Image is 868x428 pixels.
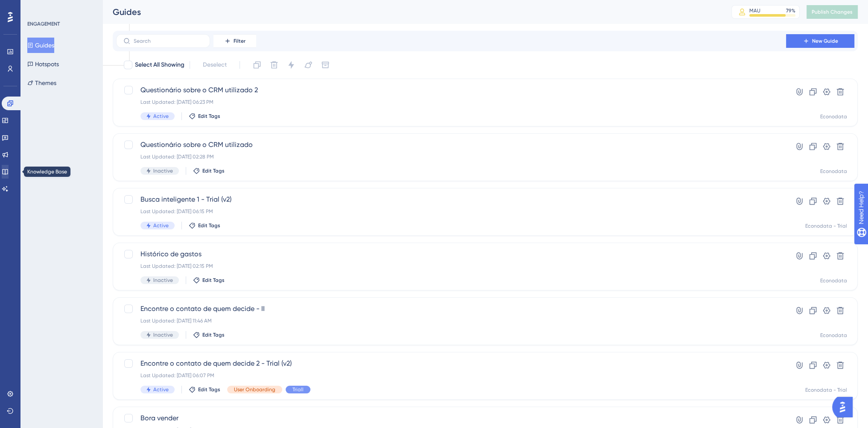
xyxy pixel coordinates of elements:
div: Econodata [820,113,847,120]
div: MAU [749,7,760,14]
button: Edit Tags [193,277,225,284]
span: Questionário sobre o CRM utilizado 2 [140,85,762,95]
button: Publish Changes [807,5,858,19]
div: Last Updated: [DATE] 06:15 PM [140,208,762,215]
div: Econodata - Trial [805,387,847,393]
div: Econodata [820,168,847,175]
button: Edit Tags [193,167,225,174]
span: Edit Tags [202,277,225,284]
span: Deselect [203,60,227,70]
button: Themes [27,75,56,91]
span: Need Help? [20,2,53,12]
button: Edit Tags [189,386,220,393]
div: Last Updated: [DATE] 02:15 PM [140,263,762,270]
div: 79 % [786,7,795,14]
span: Inactive [153,277,173,284]
button: Guides [27,38,54,53]
button: New Guide [786,34,854,48]
span: Select All Showing [135,60,184,70]
div: Econodata [820,332,847,339]
div: Last Updated: [DATE] 06:07 PM [140,372,762,379]
span: Edit Tags [198,113,220,120]
span: Filter [234,38,245,44]
span: Bora vender [140,413,762,423]
button: Filter [213,34,256,48]
span: Active [153,386,169,393]
button: Edit Tags [189,222,220,229]
span: Questionário sobre o CRM utilizado [140,140,762,150]
span: Publish Changes [812,9,853,15]
input: Search [134,38,203,44]
div: Econodata [820,277,847,284]
span: Busca inteligente 1 - Trial (v2) [140,194,762,205]
div: Guides [113,6,710,18]
span: Histórico de gastos [140,249,762,259]
span: Active [153,222,169,229]
span: Edit Tags [202,167,225,174]
span: Encontre o contato de quem decide 2 - Trial (v2) [140,358,762,369]
button: Edit Tags [189,113,220,120]
div: Last Updated: [DATE] 06:23 PM [140,99,762,106]
div: Last Updated: [DATE] 11:46 AM [140,317,762,324]
iframe: UserGuiding AI Assistant Launcher [832,394,858,420]
button: Edit Tags [193,331,225,338]
button: Deselect [195,57,234,73]
button: Hotspots [27,56,59,72]
span: Inactive [153,167,173,174]
span: New Guide [812,38,838,44]
span: Edit Tags [198,386,220,393]
div: Last Updated: [DATE] 02:28 PM [140,153,762,160]
span: Edit Tags [202,331,225,338]
span: Encontre o contato de quem decide - II [140,304,762,314]
span: Triall [292,386,304,393]
span: Edit Tags [198,222,220,229]
div: Econodata - Trial [805,223,847,229]
span: Inactive [153,331,173,338]
span: Active [153,113,169,120]
div: ENGAGEMENT [27,21,60,27]
span: User Onboarding [234,386,275,393]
